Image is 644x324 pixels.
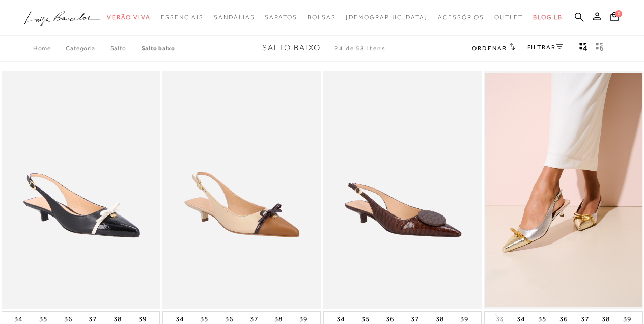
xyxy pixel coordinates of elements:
span: Outlet [494,14,523,21]
span: Verão Viva [107,14,151,21]
a: Categoria [66,45,110,52]
a: BLOG LB [533,8,563,27]
a: SCARPIN SLINGBACK EM VERNIZ CROCO CAFÉ COM SALTO BAIXO SCARPIN SLINGBACK EM VERNIZ CROCO CAFÉ COM... [324,73,481,308]
button: 0 [607,11,622,25]
span: Sapatos [265,14,297,21]
span: 0 [615,10,622,17]
span: Essenciais [161,14,204,21]
img: SCARPIN SLINGBACK METALIZADO PRATA COM BICO DOURADO E SALTO BAIXO [485,73,641,308]
a: noSubCategoriesText [438,8,484,27]
span: Acessórios [438,14,484,21]
span: [DEMOGRAPHIC_DATA] [346,14,428,21]
a: noSubCategoriesText [161,8,204,27]
a: noSubCategoriesText [107,8,151,27]
img: SCARPIN SLINGBACK EM COURO NATA COM BICO CARAMELO E SALTO BAIXO [163,73,320,308]
img: SCARPIN SLINGBACK EM VERNIZ CROCO CAFÉ COM SALTO BAIXO [324,73,481,308]
span: Bolsas [307,14,336,21]
span: Salto Baixo [262,43,321,52]
a: noSubCategoriesText [214,8,255,27]
span: 24 de 58 itens [334,45,386,52]
a: Home [33,45,66,52]
span: Ordenar [472,45,507,52]
a: noSubCategoriesText [494,8,523,27]
span: Sandálias [214,14,255,21]
button: Mostrar 4 produtos por linha [576,42,591,55]
a: SCARPIN SLINGBACK EM COURO PRETO COM LAÇO OFF WHITE E SALTO BAIXO SCARPIN SLINGBACK EM COURO PRET... [3,73,159,308]
button: gridText6Desc [593,42,607,55]
a: FILTRAR [527,44,563,51]
a: noSubCategoriesText [265,8,297,27]
a: Salto Baixo [142,45,175,52]
a: noSubCategoriesText [307,8,336,27]
a: Salto [110,45,142,52]
a: SCARPIN SLINGBACK METALIZADO PRATA COM BICO DOURADO E SALTO BAIXO SCARPIN SLINGBACK METALIZADO PR... [485,73,641,308]
a: SCARPIN SLINGBACK EM COURO NATA COM BICO CARAMELO E SALTO BAIXO SCARPIN SLINGBACK EM COURO NATA C... [163,73,320,308]
a: noSubCategoriesText [346,8,428,27]
button: 33 [493,314,507,324]
img: SCARPIN SLINGBACK EM COURO PRETO COM LAÇO OFF WHITE E SALTO BAIXO [3,73,159,308]
span: BLOG LB [533,14,563,21]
